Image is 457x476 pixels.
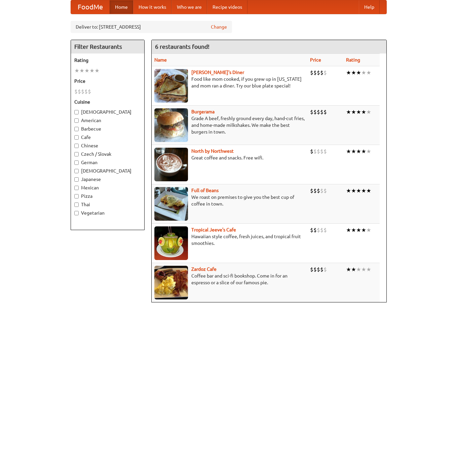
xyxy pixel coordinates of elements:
[88,88,91,95] li: $
[154,233,305,247] p: Hawaiian style coffee, fresh juices, and tropical fruit smoothies.
[320,266,323,273] li: $
[74,125,141,132] label: Barbecue
[74,193,141,199] label: Pizza
[154,226,188,260] img: jeeves.jpg
[351,266,356,273] li: ★
[74,168,141,174] label: [DEMOGRAPHIC_DATA]
[310,266,313,273] li: $
[110,0,133,14] a: Home
[84,88,88,95] li: $
[346,226,351,234] li: ★
[154,108,188,142] img: burgerama.jpg
[356,226,361,234] li: ★
[359,0,380,14] a: Help
[191,109,215,114] a: Burgerama
[310,108,313,116] li: $
[191,266,217,272] a: Zardoz Cafe
[74,211,79,215] input: Vegetarian
[133,0,172,14] a: How it works
[346,108,351,116] li: ★
[191,70,244,75] a: [PERSON_NAME]'s Diner
[74,88,78,95] li: $
[323,266,327,273] li: $
[361,108,366,116] li: ★
[74,109,141,115] label: [DEMOGRAPHIC_DATA]
[74,159,141,166] label: German
[346,266,351,273] li: ★
[313,148,317,155] li: $
[313,108,317,116] li: $
[313,226,317,234] li: $
[356,108,361,116] li: ★
[323,187,327,194] li: $
[74,203,79,207] input: Thai
[154,57,167,63] a: Name
[154,154,305,161] p: Great coffee and snacks. Free wifi.
[155,43,210,50] ng-pluralize: 6 restaurants found!
[313,187,317,194] li: $
[366,148,371,155] li: ★
[74,184,141,191] label: Mexican
[74,57,141,64] h5: Rating
[346,187,351,194] li: ★
[154,266,188,299] img: zardoz.jpg
[172,0,207,14] a: Who we are
[74,110,79,114] input: [DEMOGRAPHIC_DATA]
[317,226,320,234] li: $
[317,108,320,116] li: $
[207,0,247,14] a: Recipe videos
[74,135,79,140] input: Cafe
[71,40,144,53] h4: Filter Restaurants
[74,99,141,105] h5: Cuisine
[191,148,234,154] a: North by Northwest
[74,176,141,183] label: Japanese
[74,127,79,131] input: Barbecue
[361,226,366,234] li: ★
[346,57,360,63] a: Rating
[71,0,110,14] a: FoodMe
[154,187,188,221] img: beans.jpg
[154,148,188,181] img: north.jpg
[323,148,327,155] li: $
[74,169,79,173] input: [DEMOGRAPHIC_DATA]
[313,69,317,76] li: $
[366,187,371,194] li: ★
[310,148,313,155] li: $
[351,148,356,155] li: ★
[74,134,141,141] label: Cafe
[317,266,320,273] li: $
[310,57,321,63] a: Price
[317,187,320,194] li: $
[74,186,79,190] input: Mexican
[310,226,313,234] li: $
[89,67,94,74] li: ★
[361,266,366,273] li: ★
[74,151,141,157] label: Czech / Slovak
[79,67,84,74] li: ★
[74,142,141,149] label: Chinese
[351,226,356,234] li: ★
[74,194,79,198] input: Pizza
[154,272,305,286] p: Coffee bar and sci-fi bookshop. Come in for an espresso or a slice of our famous pie.
[191,227,236,232] b: Tropical Jeeve's Cafe
[361,187,366,194] li: ★
[317,69,320,76] li: $
[74,160,79,165] input: German
[320,148,323,155] li: $
[310,69,313,76] li: $
[317,148,320,155] li: $
[313,266,317,273] li: $
[351,187,356,194] li: ★
[74,152,79,156] input: Czech / Slovak
[154,69,188,103] img: sallys.jpg
[320,226,323,234] li: $
[211,24,227,30] a: Change
[351,108,356,116] li: ★
[74,201,141,208] label: Thai
[154,194,305,207] p: We roast on premises to give you the best cup of coffee in town.
[361,148,366,155] li: ★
